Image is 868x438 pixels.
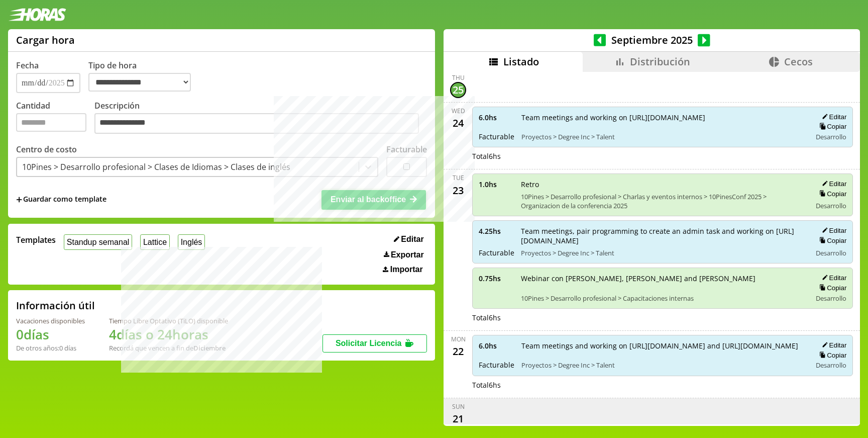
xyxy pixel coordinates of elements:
[178,234,205,250] button: Inglés
[521,180,804,189] span: Retro
[521,341,804,351] span: Team meetings and working on [URL][DOMAIN_NAME] and [URL][DOMAIN_NAME]
[450,182,466,198] div: 23
[109,325,228,343] h1: 4 días o 24 horas
[16,299,95,312] h2: Información útil
[64,234,132,250] button: Standup semanal
[521,132,804,141] span: Proyectos > Degree Inc > Talent
[819,341,846,349] button: Editar
[452,73,465,82] div: Thu
[479,132,514,141] span: Facturable
[193,343,226,353] b: Diciembre
[816,236,846,245] button: Copiar
[451,335,466,343] div: Mon
[322,334,427,353] button: Solicitar Licencia
[8,8,66,21] img: logotipo
[453,173,464,182] div: Tue
[109,343,228,353] div: Recordá que vencen a fin de
[479,180,514,189] span: 1.0 hs
[450,115,466,131] div: 24
[450,411,466,427] div: 21
[521,192,804,210] span: 10Pines > Desarrollo profesional > Charlas y eventos internos > 10PinesConf 2025 > Organizacion d...
[336,339,402,347] span: Solicitar Licencia
[521,294,804,303] span: 10Pines > Desarrollo profesional > Capacitaciones internas
[784,55,813,68] span: Cecos
[16,194,106,205] span: +Guardar como template
[331,195,406,204] span: Enviar al backoffice
[479,360,514,370] span: Facturable
[819,274,846,282] button: Editar
[606,33,698,47] span: Septiembre 2025
[816,190,846,198] button: Copiar
[16,144,77,155] label: Centro de costo
[521,113,804,122] span: Team meetings and working on [URL][DOMAIN_NAME]
[816,132,846,141] span: Desarrollo
[444,72,860,425] div: scrollable content
[816,201,846,210] span: Desarrollo
[16,316,85,325] div: Vacaciones disponibles
[452,107,465,115] div: Wed
[472,151,853,161] div: Total 6 hs
[479,226,514,236] span: 4.25 hs
[386,144,427,155] label: Facturable
[16,60,39,71] label: Fecha
[390,265,423,274] span: Importar
[521,361,804,370] span: Proyectos > Degree Inc > Talent
[816,284,846,292] button: Copiar
[521,248,804,257] span: Proyectos > Degree Inc > Talent
[503,55,539,68] span: Listado
[109,316,228,325] div: Tiempo Libre Optativo (TiLO) disponible
[321,190,426,209] button: Enviar al backoffice
[816,294,846,303] span: Desarrollo
[88,60,199,93] label: Tipo de hora
[479,341,514,351] span: 6.0 hs
[94,113,419,134] textarea: Descripción
[450,82,466,98] div: 25
[16,325,85,343] h1: 0 días
[472,313,853,322] div: Total 6 hs
[472,380,853,390] div: Total 6 hs
[479,113,514,122] span: 6.0 hs
[816,361,846,370] span: Desarrollo
[819,180,846,188] button: Editar
[819,113,846,121] button: Editar
[816,248,846,257] span: Desarrollo
[401,235,423,244] span: Editar
[630,55,690,68] span: Distribución
[816,122,846,131] button: Copiar
[16,234,56,245] span: Templates
[391,250,424,259] span: Exportar
[16,100,94,137] label: Cantidad
[479,248,514,257] span: Facturable
[16,113,86,132] input: Cantidad
[816,351,846,360] button: Copiar
[16,33,75,47] h1: Cargar hora
[521,274,804,283] span: Webinar con [PERSON_NAME], [PERSON_NAME] and [PERSON_NAME]
[521,226,804,245] span: Team meetings, pair programming to create an admin task and working on [URL][DOMAIN_NAME]
[88,73,191,92] select: Tipo de hora
[479,274,514,283] span: 0.75 hs
[450,343,466,360] div: 22
[452,402,465,411] div: Sun
[94,100,427,137] label: Descripción
[391,234,427,244] button: Editar
[819,226,846,235] button: Editar
[140,234,170,250] button: Lattice
[22,161,290,172] div: 10Pines > Desarrollo profesional > Clases de Idiomas > Clases de inglés
[16,343,85,353] div: De otros años: 0 días
[381,250,427,260] button: Exportar
[16,194,22,205] span: +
